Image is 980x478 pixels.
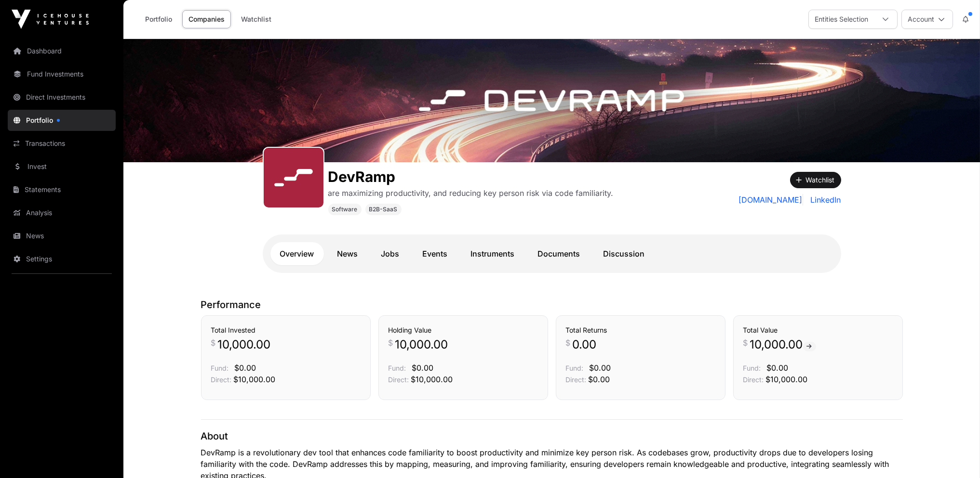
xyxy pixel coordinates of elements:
a: Events [413,242,457,265]
button: Account [901,10,953,29]
a: Overview [270,242,324,265]
span: $ [566,337,571,349]
p: About [201,429,903,443]
p: Performance [201,298,903,311]
a: [DOMAIN_NAME] [739,194,803,206]
a: Documents [528,242,590,265]
a: Jobs [372,242,409,265]
iframe: Chat Widget [932,432,980,478]
button: Watchlist [790,172,841,188]
span: $ [743,337,748,349]
a: News [328,242,368,265]
span: $0.00 [235,363,256,373]
a: LinkedIn [807,194,841,206]
span: $0.00 [590,363,611,373]
a: Statements [8,179,116,200]
span: Direct: [743,375,764,384]
a: Portfolio [8,110,116,131]
p: are maximizing productivity, and reducing key person risk via code familiarity. [328,187,614,199]
img: SVGs_DevRamp.svg [268,152,320,204]
span: Fund: [389,364,406,372]
span: Direct: [566,375,587,384]
h3: Total Value [743,325,893,335]
span: $10,000.00 [411,375,453,384]
a: Dashboard [8,40,116,62]
h3: Holding Value [389,325,538,335]
a: Invest [8,156,116,177]
h3: Total Returns [566,325,715,335]
img: DevRamp [123,39,980,162]
span: $10,000.00 [234,375,276,384]
span: 10,000.00 [218,337,271,352]
a: News [8,225,116,246]
span: Software [332,206,358,213]
a: Instruments [461,242,524,265]
a: Settings [8,248,116,270]
span: Fund: [743,364,761,372]
span: Direct: [211,375,232,384]
div: Entities Selection [809,10,874,28]
a: Watchlist [235,10,278,28]
span: 10,000.00 [395,337,448,352]
span: 10,000.00 [750,337,816,352]
a: Discussion [594,242,655,265]
span: $10,000.00 [766,375,808,384]
span: $ [389,337,393,349]
span: $ [211,337,216,349]
span: Fund: [211,364,229,372]
nav: Tabs [270,242,833,265]
a: Fund Investments [8,64,116,85]
span: 0.00 [573,337,597,352]
a: Transactions [8,133,116,154]
h1: DevRamp [328,168,614,185]
span: $0.00 [767,363,789,373]
span: Direct: [389,375,409,384]
img: Icehouse Ventures Logo [12,10,89,29]
a: Companies [182,10,231,28]
span: B2B-SaaS [369,206,398,213]
span: Fund: [566,364,584,372]
a: Portfolio [139,10,178,28]
a: Analysis [8,202,116,223]
a: Direct Investments [8,87,116,108]
h3: Total Invested [211,325,361,335]
span: $0.00 [589,375,610,384]
span: $0.00 [412,363,434,373]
